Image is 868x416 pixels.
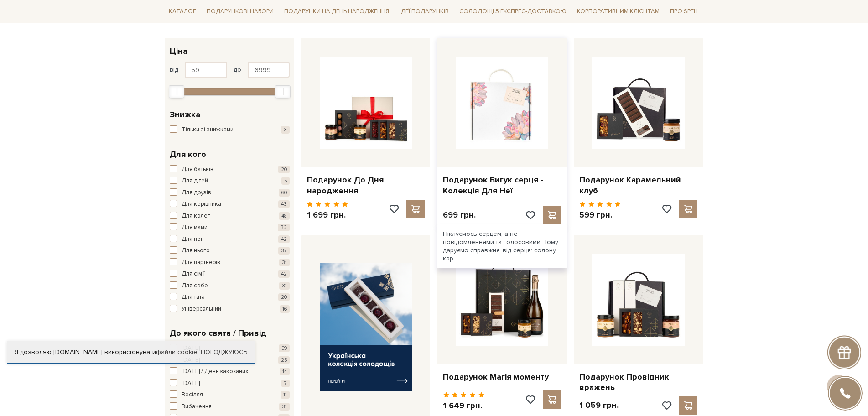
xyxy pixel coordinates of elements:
input: Ціна [185,62,227,78]
span: 43 [278,200,290,208]
span: Подарунки на День народження [281,5,393,19]
button: Для батьків 20 [170,165,290,174]
span: Для мами [182,223,208,232]
button: [DATE] / День закоханих 14 [170,367,290,376]
button: Для неї 42 [170,235,290,244]
span: Для колег [182,212,210,221]
span: 31 [279,259,290,266]
a: Солодощі з експрес-доставкою [456,4,570,19]
span: Каталог [165,5,200,19]
button: [DATE] 7 [170,379,290,388]
span: [DATE] [182,379,200,388]
span: Універсальний [182,305,221,314]
a: Корпоративним клієнтам [573,4,663,19]
button: Для сім'ї 42 [170,270,290,279]
p: 1 649 грн. [443,400,484,411]
span: Вибачення [182,402,212,411]
span: 59 [279,344,290,352]
span: Тільки зі знижками [182,125,234,135]
span: 11 [281,391,290,399]
button: Для партнерів 31 [170,258,290,267]
a: файли cookie [156,348,198,356]
span: Для нього [182,246,210,255]
button: Тільки зі знижками 3 [170,125,290,135]
p: 1 699 грн. [307,210,348,220]
p: 699 грн. [443,210,476,220]
span: Для неї [182,235,202,244]
div: Піклуємось серцем, а не повідомленнями та голосовими. Тому даруємо справжнє, від серця: солону кар.. [437,224,567,269]
div: Я дозволяю [DOMAIN_NAME] використовувати [7,348,255,356]
span: 20 [278,293,290,301]
span: Для батьків [182,165,213,174]
p: 1 059 грн. [579,400,619,411]
a: Подарунок Магія моменту [443,372,561,382]
span: Ідеї подарунків [396,5,452,19]
img: banner [320,263,412,391]
button: Для дітей 5 [170,177,290,186]
span: Подарункові набори [203,5,277,19]
span: Для себе [182,281,208,291]
div: Max [275,85,291,98]
a: Подарунок До Дня народження [307,175,425,196]
span: 5 [281,177,290,185]
span: Про Spell [666,5,703,19]
button: Для друзів 60 [170,188,290,198]
span: Ціна [170,45,187,57]
span: Для кого [170,148,206,161]
span: 60 [279,189,290,197]
button: Для себе 31 [170,281,290,291]
span: 20 [278,166,290,173]
span: Для керівника [182,200,221,209]
button: Вибачення 31 [170,402,290,411]
span: 42 [278,270,290,278]
span: Знижка [170,109,200,121]
span: Для дітей [182,177,208,186]
span: 3 [281,126,290,134]
span: 14 [280,368,290,375]
button: Весілля 11 [170,390,290,400]
span: 48 [279,212,290,220]
a: Подарунок Провідник вражень [579,372,697,393]
button: Для нього 37 [170,246,290,255]
button: Універсальний 16 [170,305,290,314]
span: Для друзів [182,188,211,198]
span: 25 [278,356,290,364]
button: Для колег 48 [170,212,290,221]
span: Для тата [182,293,205,302]
a: Подарунок Карамельний клуб [579,175,697,196]
span: 31 [279,403,290,411]
span: до [234,66,241,74]
a: Погоджуюсь [201,348,247,356]
span: 31 [279,282,290,290]
span: Для сім'ї [182,270,205,279]
img: Подарунок Вигук серця - Колекція Для Неї [456,57,548,149]
span: 42 [278,235,290,243]
span: 7 [281,380,290,387]
p: 599 грн. [579,210,621,220]
span: Весілля [182,390,203,400]
input: Ціна [248,62,290,78]
a: Подарунок Вигук серця - Колекція Для Неї [443,175,561,196]
span: [DATE] / День закоханих [182,367,248,376]
button: Для тата 20 [170,293,290,302]
span: від [170,66,178,74]
span: Для партнерів [182,258,220,267]
button: Для керівника 43 [170,200,290,209]
div: Min [169,85,184,98]
span: 16 [280,305,290,313]
span: До якого свята / Привід [170,327,266,339]
button: Для мами 32 [170,223,290,232]
span: 32 [278,224,290,231]
span: 37 [278,247,290,255]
